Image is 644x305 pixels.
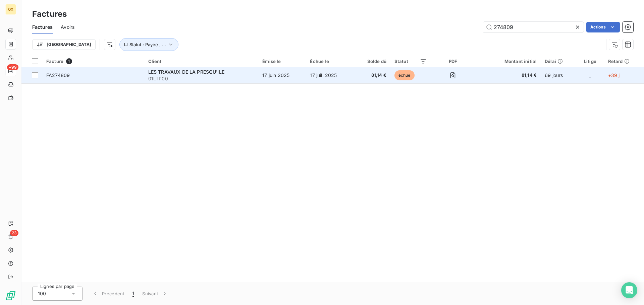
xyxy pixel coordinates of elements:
[262,59,302,64] div: Émise le
[394,70,415,80] span: échue
[479,72,537,79] span: 81,14 €
[61,24,74,30] span: Avoirs
[310,59,349,64] div: Échue le
[88,287,128,301] button: Précédent
[483,22,584,32] input: Rechercher
[32,24,53,30] span: Factures
[138,287,172,301] button: Suivant
[148,75,255,82] span: 01LTP00
[7,64,18,70] span: +99
[545,59,572,64] div: Délai
[394,59,427,64] div: Statut
[358,59,386,64] div: Solde dû
[32,39,96,50] button: [GEOGRAPHIC_DATA]
[128,287,138,301] button: 1
[119,38,178,51] button: Statut : Payée , ...
[5,290,16,301] img: Logo LeanPay
[479,59,537,64] div: Montant initial
[46,72,70,78] span: FA274809
[66,58,72,64] span: 1
[435,59,471,64] div: PDF
[258,67,306,83] td: 17 juin 2025
[608,72,620,78] span: +39 j
[358,72,386,79] span: 81,14 €
[132,290,134,297] span: 1
[129,42,166,47] span: Statut : Payée , ...
[5,66,16,76] a: +99
[5,4,16,15] div: OX
[589,72,591,78] span: _
[38,290,46,297] span: 100
[46,59,63,64] span: Facture
[621,282,637,298] div: Open Intercom Messenger
[148,59,255,64] div: Client
[148,69,224,75] span: LES TRAVAUX DE LA PRESQU'ILE
[586,22,620,32] button: Actions
[541,67,576,83] td: 69 jours
[10,230,18,236] span: 23
[32,8,67,20] h3: Factures
[580,59,600,64] div: Litige
[306,67,353,83] td: 17 juil. 2025
[608,59,640,64] div: Retard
